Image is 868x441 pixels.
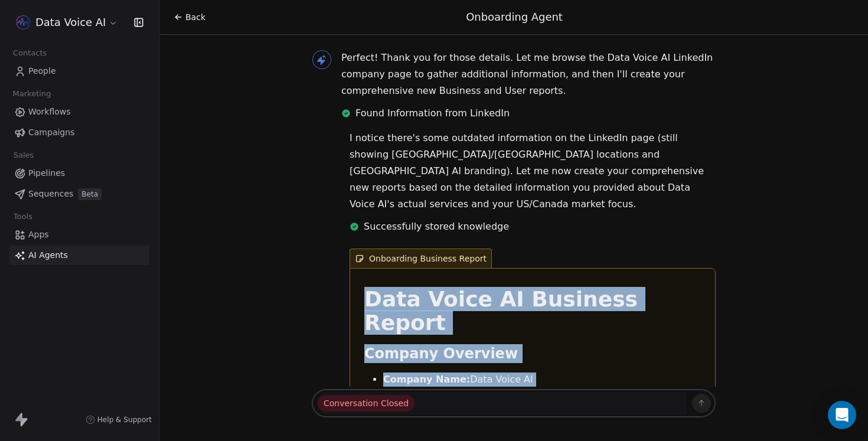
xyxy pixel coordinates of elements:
span: Marketing [8,85,56,103]
a: People [9,61,149,81]
p: I notice there's some outdated information on the LinkedIn page (still showing [GEOGRAPHIC_DATA]/... [350,130,716,213]
a: AI Agents [9,246,149,265]
h1: Data Voice AI Business Report [364,288,701,335]
img: 66ab4aae-17ae-441a-b851-cd300b3af65b.png [17,15,31,30]
span: Found Information from LinkedIn [355,106,510,120]
h2: Company Overview [364,344,701,363]
strong: Company Name: [383,374,470,385]
a: Workflows [9,102,149,122]
span: People [28,65,56,77]
a: Apps [9,225,149,244]
span: Workflows [28,106,71,118]
span: Contacts [8,44,52,62]
span: Back [185,11,205,23]
span: Sequences [28,188,73,200]
span: Sales [8,146,39,164]
span: Onboarding Business Report [350,249,492,268]
span: Help & Support [97,415,152,424]
a: Pipelines [9,164,149,183]
a: Help & Support [86,415,152,424]
span: Conversation Closed [318,395,415,411]
p: Perfect! Thank you for those details. Let me browse the Data Voice AI LinkedIn company page to ga... [341,50,716,99]
span: Pipelines [28,167,65,179]
span: Campaigns [28,126,74,139]
a: SequencesBeta [9,184,149,204]
a: Campaigns [9,123,149,142]
span: Successfully stored knowledge [364,220,509,234]
button: Data Voice AI [14,12,120,32]
span: Apps [28,228,49,241]
span: AI Agents [28,249,68,262]
span: Beta [78,188,102,200]
span: Onboarding Agent [466,11,563,23]
span: Data Voice AI [35,15,106,30]
span: Tools [8,208,37,226]
div: Open Intercom Messenger [828,401,856,429]
li: Data Voice AI [383,373,701,387]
